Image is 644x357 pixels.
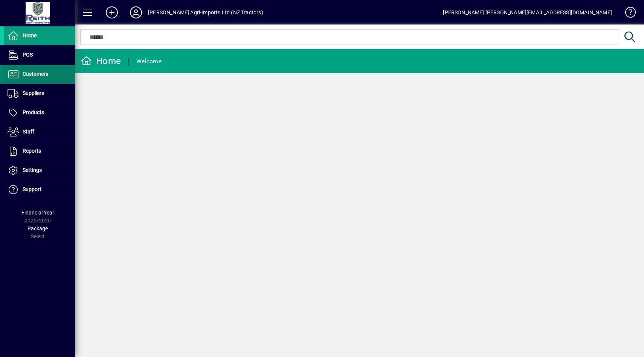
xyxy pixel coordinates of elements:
[23,167,42,173] span: Settings
[4,180,75,199] a: Support
[21,210,54,216] span: Financial Year
[4,46,75,64] a: POS
[23,109,44,115] span: Products
[23,148,41,154] span: Reports
[4,161,75,180] a: Settings
[620,2,635,26] a: Knowledge Base
[4,142,75,161] a: Reports
[4,123,75,141] a: Staff
[4,65,75,84] a: Customers
[81,55,121,67] div: Home
[100,6,124,19] button: Add
[148,6,263,18] div: [PERSON_NAME] Agri-Imports Ltd (NZ Tractors)
[23,129,34,135] span: Staff
[136,55,162,67] div: Welcome
[23,52,33,58] span: POS
[27,225,48,231] span: Package
[124,6,148,19] button: Profile
[4,84,75,103] a: Suppliers
[443,6,612,18] div: [PERSON_NAME] [PERSON_NAME][EMAIL_ADDRESS][DOMAIN_NAME]
[23,90,44,96] span: Suppliers
[23,186,41,192] span: Support
[23,71,48,77] span: Customers
[23,32,37,38] span: Home
[4,103,75,122] a: Products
